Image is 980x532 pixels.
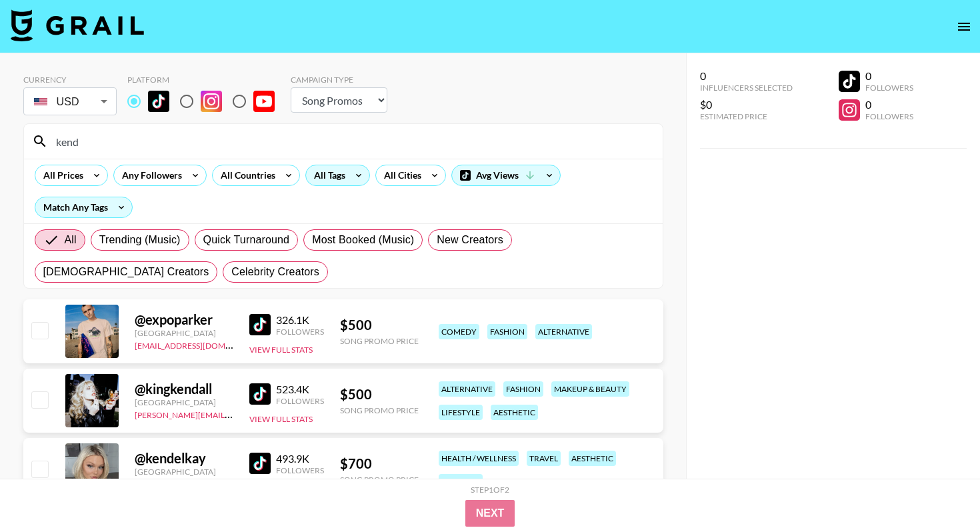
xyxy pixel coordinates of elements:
[135,381,233,397] div: @ kingkendall
[452,165,560,185] div: Avg Views
[276,383,324,396] div: 523.4K
[865,69,913,83] div: 0
[249,453,271,474] img: TikTok
[276,327,324,337] div: Followers
[135,467,233,477] div: [GEOGRAPHIC_DATA]
[312,232,414,248] span: Most Booked (Music)
[700,69,793,83] div: 0
[231,264,319,280] span: Celebrity Creators
[65,232,77,248] span: All
[439,324,479,339] div: comedy
[437,232,503,248] span: New Creators
[253,91,275,112] img: YouTube
[487,324,527,339] div: fashion
[551,381,629,397] div: makeup & beauty
[439,405,483,420] div: lifestyle
[865,111,913,121] div: Followers
[26,90,114,113] div: USD
[306,165,348,185] div: All Tags
[340,455,419,472] div: $ 700
[135,311,233,328] div: @ expoparker
[865,83,913,93] div: Followers
[439,381,495,397] div: alternative
[249,383,271,405] img: TikTok
[213,165,278,185] div: All Countries
[99,232,181,248] span: Trending (Music)
[48,131,655,152] input: Search by User Name
[43,264,209,280] span: [DEMOGRAPHIC_DATA] Creators
[340,336,419,346] div: Song Promo Price
[249,414,313,424] button: View Full Stats
[340,405,419,415] div: Song Promo Price
[23,75,117,85] div: Currency
[700,111,793,121] div: Estimated Price
[340,475,419,485] div: Song Promo Price
[527,451,561,466] div: travel
[11,9,144,41] img: Grail Talent
[276,396,324,406] div: Followers
[148,91,169,112] img: TikTok
[114,165,185,185] div: Any Followers
[340,317,419,333] div: $ 500
[465,500,515,527] button: Next
[569,451,616,466] div: aesthetic
[535,324,592,339] div: alternative
[471,485,509,495] div: Step 1 of 2
[439,451,519,466] div: health / wellness
[249,345,313,355] button: View Full Stats
[376,165,424,185] div: All Cities
[439,474,483,489] div: lifestyle
[135,338,269,351] a: [EMAIL_ADDRESS][DOMAIN_NAME]
[276,313,324,327] div: 326.1K
[503,381,543,397] div: fashion
[276,465,324,475] div: Followers
[291,75,387,85] div: Campaign Type
[951,13,977,40] button: open drawer
[135,407,332,420] a: [PERSON_NAME][EMAIL_ADDRESS][DOMAIN_NAME]
[340,386,419,403] div: $ 500
[249,314,271,335] img: TikTok
[700,83,793,93] div: Influencers Selected
[201,91,222,112] img: Instagram
[135,328,233,338] div: [GEOGRAPHIC_DATA]
[35,165,86,185] div: All Prices
[865,98,913,111] div: 0
[35,197,132,217] div: Match Any Tags
[700,98,793,111] div: $0
[135,397,233,407] div: [GEOGRAPHIC_DATA]
[127,75,285,85] div: Platform
[135,450,233,467] div: @ kendelkay
[203,232,290,248] span: Quick Turnaround
[491,405,538,420] div: aesthetic
[276,452,324,465] div: 493.9K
